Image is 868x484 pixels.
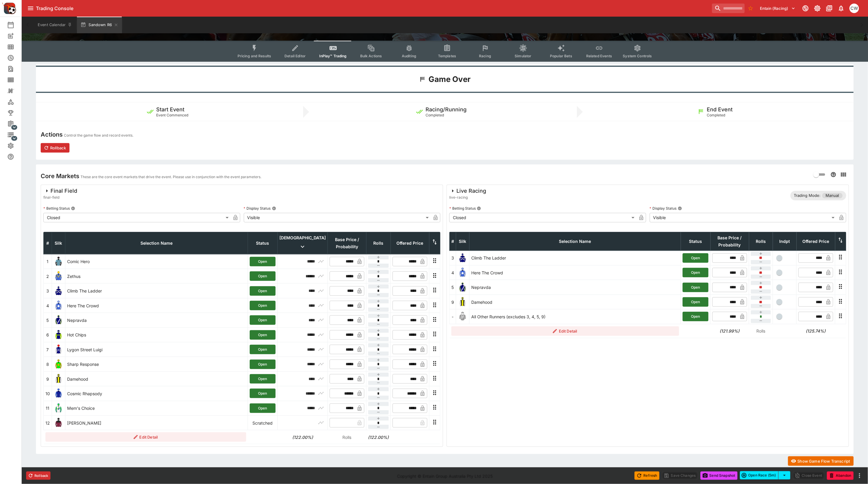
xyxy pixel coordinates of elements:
h4: Core Markets [41,172,79,180]
div: Visible [650,213,837,222]
button: Open [250,271,276,281]
button: Edit Detail [45,432,246,442]
button: Open [683,253,709,263]
td: Nepravda [65,313,248,328]
td: Climb The Ladder [65,284,248,298]
button: No Bookmarks [746,4,755,13]
button: Send Snapshot [701,472,738,480]
th: Silk [52,232,65,254]
div: Closed [43,213,231,222]
button: Rollback [41,143,69,153]
th: # [450,232,456,251]
th: Base Price / Probability [711,232,749,251]
button: Edit Detail [451,326,679,336]
span: Manual [822,193,843,199]
td: Here The Crowd [469,265,681,280]
th: Rolls [749,232,773,251]
th: Base Price / Probability [328,232,366,254]
div: Infrastructure [7,131,24,138]
span: Templates [438,54,456,58]
button: Display Status [272,206,276,211]
span: Bulk Actions [360,54,382,58]
button: Open [250,257,276,266]
td: 12 [44,415,52,430]
td: Here The Crowd [65,298,248,313]
th: Silk [456,232,469,251]
span: InPlay™ Trading [320,54,347,58]
button: open drawer [25,3,36,14]
img: runner 6 [54,330,63,340]
button: Open [250,286,276,296]
td: Mem's Choice [65,401,248,415]
input: search [712,4,745,13]
img: PriceKinetics Logo [2,1,16,15]
th: Selection Name [469,232,681,251]
img: runner 5 [458,283,467,292]
div: Event Calendar [7,21,24,29]
img: runner 12 [54,418,63,428]
span: Mark an event as closed and abandoned. [827,472,854,478]
p: Trading Mode: [794,193,821,199]
button: Open [683,312,709,321]
td: Zethus [65,269,248,284]
button: Betting Status [477,206,481,211]
td: 4 [450,265,456,280]
button: Christopher Winter [848,2,861,15]
button: Event Calendar [34,17,76,33]
button: Refresh [635,472,660,480]
h1: Game Over [429,74,471,84]
div: Help & Support [7,153,24,160]
p: Betting Status [43,206,70,211]
button: Open [250,330,276,340]
div: Final Field [43,187,77,194]
td: 8 [44,357,52,371]
button: Betting Status [71,206,75,211]
button: select merge strategy [779,471,790,480]
button: Rollback [26,472,50,480]
td: 5 [44,313,52,328]
button: Open [683,283,709,292]
span: Completed [707,113,725,117]
p: Control the game flow and record events. [64,132,133,138]
td: Damehood [469,295,681,309]
span: Racing [479,54,491,58]
p: Rolls [330,434,365,440]
th: Rolls [366,232,391,254]
span: Completed [426,113,444,117]
div: Tournaments [7,109,24,116]
td: 1 [44,254,52,269]
td: 3 [44,284,52,298]
div: Template Search [7,76,24,83]
span: Auditing [402,54,416,58]
span: live-racing [449,194,486,200]
button: Display Status [678,206,682,211]
div: Trading Console [36,5,710,12]
div: Nexus Entities [7,87,24,94]
img: runner 11 [54,404,63,413]
td: 7 [44,342,52,357]
th: Selection Name [65,232,248,254]
img: runner 2 [54,271,63,281]
div: System Settings [7,142,24,149]
img: runner 10 [54,389,63,398]
th: Independent [773,232,797,251]
th: Status [248,232,278,254]
th: Offered Price [391,232,429,254]
button: Sandown R6 [77,17,122,33]
h6: (122.00%) [368,434,389,440]
p: Betting Status [449,206,476,211]
td: Damehood [65,371,248,386]
button: Show Game Flow Transcript [788,456,854,466]
button: Open [250,301,276,310]
td: 5 [450,280,456,295]
td: - [450,309,456,324]
span: final-field [43,194,77,200]
h5: Racing/Running [426,106,467,113]
img: runner 8 [54,360,63,369]
button: Documentation [824,3,835,14]
button: more [856,472,863,479]
button: Toggle light/dark mode [812,3,823,14]
img: runner 4 [458,268,467,277]
td: Comic Hero [65,254,248,269]
div: Closed [449,213,637,222]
